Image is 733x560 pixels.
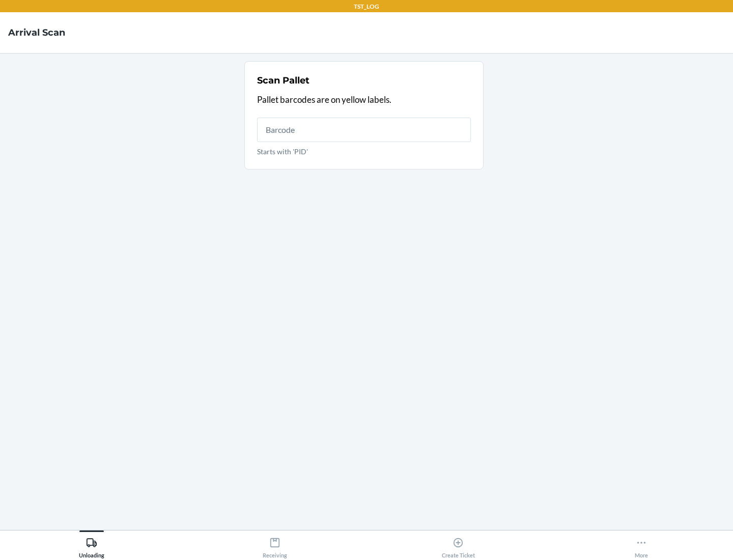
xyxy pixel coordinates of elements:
button: Receiving [183,530,366,558]
button: Create Ticket [366,530,550,558]
button: More [550,530,733,558]
p: TST_LOG [354,2,379,11]
h4: Arrival Scan [8,26,65,39]
div: Unloading [79,533,104,558]
div: More [635,533,648,558]
input: Starts with 'PID' [257,118,471,142]
div: Receiving [263,533,287,558]
p: Starts with 'PID' [257,146,471,157]
p: Pallet barcodes are on yellow labels. [257,93,471,106]
div: Create Ticket [442,533,475,558]
h2: Scan Pallet [257,74,309,87]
